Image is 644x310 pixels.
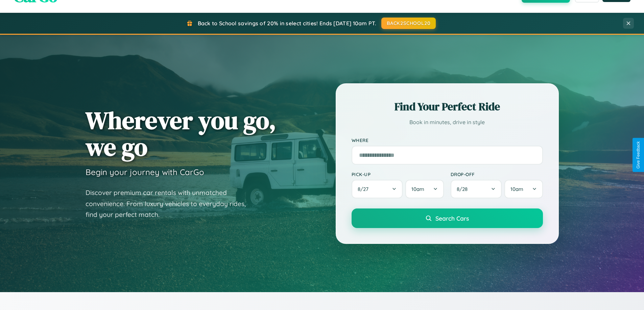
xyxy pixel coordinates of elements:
p: Book in minutes, drive in style [352,117,543,127]
span: 8 / 28 [457,186,471,192]
span: 8 / 27 [358,186,372,192]
span: 10am [411,186,424,192]
h3: Begin your journey with CarGo [86,167,204,177]
span: Back to School savings of 20% in select cities! Ends [DATE] 10am PT. [198,20,376,27]
button: 10am [504,180,543,198]
button: 8/28 [451,180,502,198]
button: Search Cars [352,208,543,228]
span: 10am [510,186,523,192]
h1: Wherever you go, we go [86,107,276,160]
button: 10am [405,180,444,198]
p: Discover premium car rentals with unmatched convenience. From luxury vehicles to everyday rides, ... [86,187,255,220]
button: 8/27 [352,180,403,198]
label: Drop-off [451,171,543,177]
div: Give Feedback [636,141,641,169]
button: BACK2SCHOOL20 [381,18,436,29]
h2: Find Your Perfect Ride [352,99,543,114]
label: Pick-up [352,171,444,177]
span: Search Cars [435,215,469,222]
label: Where [352,137,543,143]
